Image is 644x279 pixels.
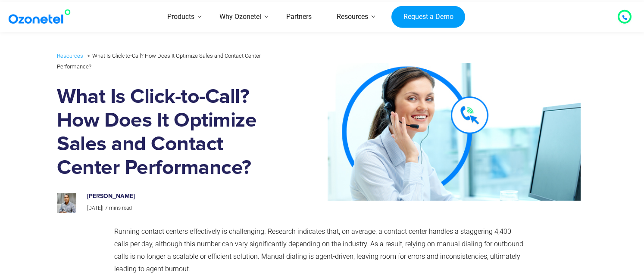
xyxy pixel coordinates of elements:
[105,205,108,211] span: 7
[87,205,102,211] span: [DATE]
[391,6,465,28] a: Request a Demo
[57,51,83,61] a: Resources
[324,2,381,32] a: Resources
[57,85,278,180] h1: What Is Click-to-Call? How Does It Optimize Sales and Contact Center Performance?
[87,204,269,213] p: |
[207,2,274,32] a: Why Ozonetel
[274,2,324,32] a: Partners
[57,193,76,213] img: prashanth-kancherla_avatar-200x200.jpeg
[87,193,269,200] h6: [PERSON_NAME]
[57,50,261,69] li: What Is Click-to-Call? How Does It Optimize Sales and Contact Center Performance?
[155,2,207,32] a: Products
[114,227,523,273] span: Running contact centers effectively is challenging. Research indicates that, on average, a contac...
[109,205,132,211] span: mins read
